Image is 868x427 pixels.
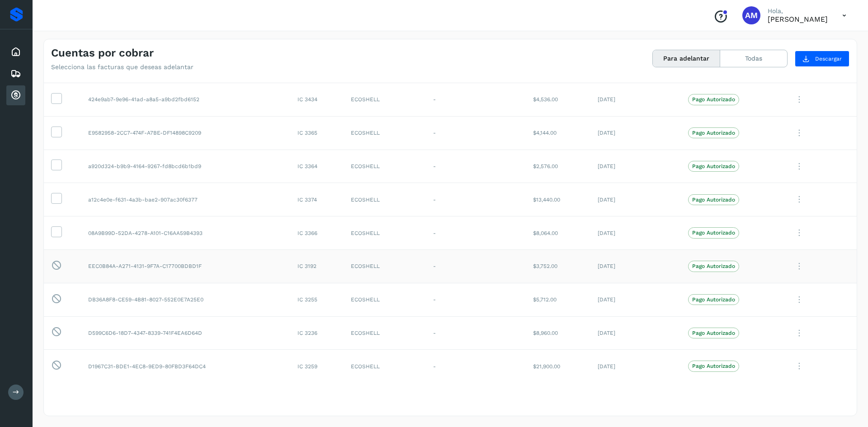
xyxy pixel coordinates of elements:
td: - [426,216,526,250]
td: $4,144.00 [526,116,590,150]
p: Pago Autorizado [692,197,735,203]
td: E9582958-2CC7-474F-A7BE-DF14898C9209 [81,116,290,150]
td: $13,440.00 [526,183,590,216]
td: ECOSHELL [344,183,426,216]
td: IC 3192 [290,249,344,283]
button: Para adelantar [653,50,720,67]
td: 424e9ab7-9e96-41ad-a8a5-a9bd2fbd6152 [81,83,290,116]
td: IC 3259 [290,350,344,383]
td: IC 3365 [290,116,344,150]
td: - [426,316,526,350]
p: Pago Autorizado [692,363,735,369]
td: [DATE] [590,216,681,250]
td: $3,752.00 [526,249,590,283]
p: Selecciona las facturas que deseas adelantar [51,63,193,71]
td: $21,900.00 [526,350,590,383]
td: ECOSHELL [344,150,426,183]
td: ECOSHELL [344,350,426,383]
td: ECOSHELL [344,283,426,316]
p: Pago Autorizado [692,296,735,303]
td: [DATE] [590,83,681,116]
td: EEC0B84A-A271-4131-9F7A-C17700BDBD1F [81,249,290,283]
td: [DATE] [590,249,681,283]
p: Pago Autorizado [692,330,735,336]
td: ECOSHELL [344,249,426,283]
td: [DATE] [590,350,681,383]
td: IC 3434 [290,83,344,116]
div: Embarques [6,64,25,84]
td: ECOSHELL [344,316,426,350]
td: - [426,249,526,283]
div: Inicio [6,42,25,62]
td: a920d324-b9b9-4164-9267-fd8bcd6b1bd9 [81,150,290,183]
td: D599C6D6-18D7-4347-8339-741F4EA6D64D [81,316,290,350]
td: $8,960.00 [526,316,590,350]
td: IC 3366 [290,216,344,250]
td: - [426,116,526,150]
td: IC 3364 [290,150,344,183]
td: - [426,283,526,316]
td: - [426,183,526,216]
td: $2,576.00 [526,150,590,183]
td: IC 3236 [290,316,344,350]
td: [DATE] [590,316,681,350]
td: $8,064.00 [526,216,590,250]
td: ECOSHELL [344,116,426,150]
td: IC 3374 [290,183,344,216]
td: [DATE] [590,283,681,316]
button: Todas [720,50,787,67]
p: Pago Autorizado [692,96,735,103]
td: ECOSHELL [344,216,426,250]
p: ANGEL MIGUEL RAMIREZ [768,15,828,23]
td: [DATE] [590,183,681,216]
td: - [426,150,526,183]
button: Descargar [795,51,849,67]
td: DB36A8F8-CE59-4B81-8027-552E0E7A25E0 [81,283,290,316]
td: - [426,83,526,116]
p: Hola, [768,7,828,15]
h4: Cuentas por cobrar [51,47,154,60]
td: ECOSHELL [344,83,426,116]
p: Pago Autorizado [692,263,735,269]
td: [DATE] [590,116,681,150]
td: D1967C31-BDE1-4EC8-9ED9-80FBD3F64DC4 [81,350,290,383]
td: [DATE] [590,150,681,183]
p: Pago Autorizado [692,163,735,169]
div: Cuentas por cobrar [6,85,25,105]
p: Pago Autorizado [692,230,735,236]
span: Descargar [815,55,842,63]
td: $5,712.00 [526,283,590,316]
td: - [426,350,526,383]
td: 08A9B99D-52DA-4278-A101-C16AA59B4393 [81,216,290,250]
td: a12c4e0e-f631-4a3b-bae2-907ac30f6377 [81,183,290,216]
td: IC 3255 [290,283,344,316]
td: $4,536.00 [526,83,590,116]
p: Pago Autorizado [692,130,735,136]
